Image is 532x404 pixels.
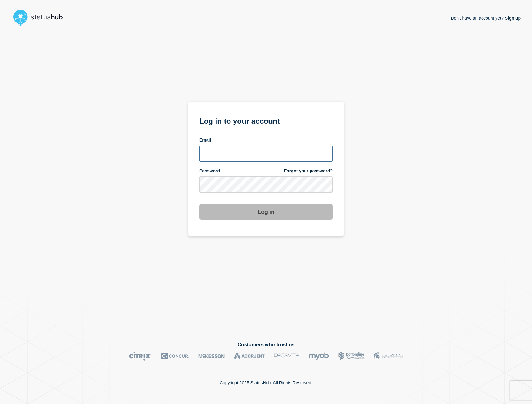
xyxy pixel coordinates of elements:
img: DataVita logo [274,352,299,361]
input: password input [199,176,333,193]
img: Concur logo [161,352,189,361]
h1: Log in to your account [199,115,333,126]
input: email input [199,146,333,162]
p: Copyright 2025 StatusHub. All Rights Reserved. [220,380,312,385]
img: Accruent logo [234,352,265,361]
h2: Customers who trust us [11,342,521,348]
img: MSU logo [374,352,403,361]
img: myob logo [309,352,329,361]
img: McKesson logo [198,352,225,361]
span: Email [199,137,211,143]
img: StatusHub logo [11,7,70,27]
a: Sign up [504,16,521,21]
span: Password [199,168,220,174]
a: Forgot your password? [284,168,333,174]
button: Log in [199,204,333,220]
img: Citrix logo [129,352,152,361]
img: Bottomline logo [338,352,365,361]
p: Don't have an account yet? [451,11,521,26]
